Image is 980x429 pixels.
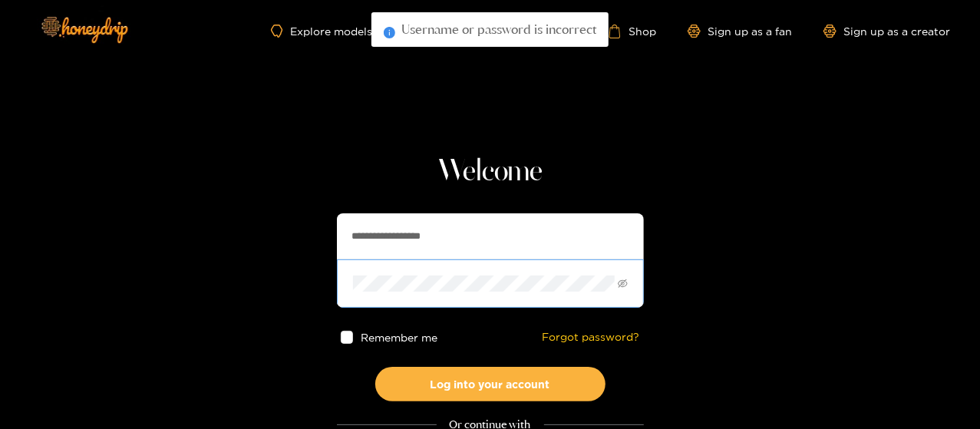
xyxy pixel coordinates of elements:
a: Explore models [271,25,372,38]
button: Log into your account [375,367,605,401]
h1: Welcome [337,153,644,190]
a: Sign up as a creator [823,25,951,38]
a: Sign up as a fan [688,25,793,38]
a: Forgot password? [543,331,640,344]
span: eye-invisible [618,279,628,289]
span: Remember me [361,332,437,343]
span: Username or password is incorrect [401,21,596,37]
span: info-circle [384,27,395,38]
a: Shop [608,25,657,38]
